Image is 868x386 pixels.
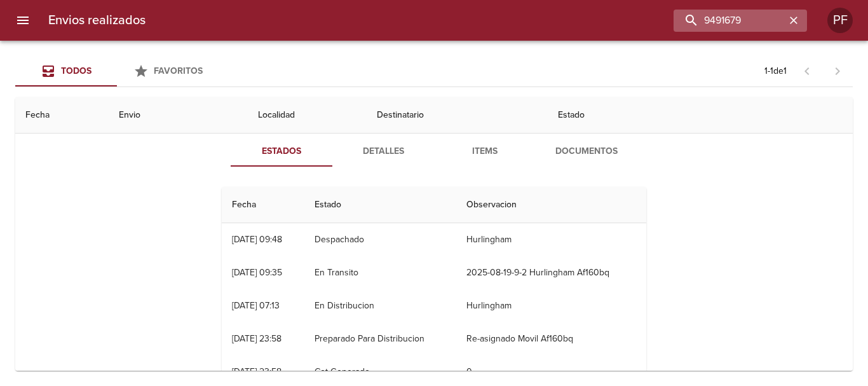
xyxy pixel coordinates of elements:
[442,144,528,160] span: Items
[304,322,456,355] td: Preparado Para Distribucion
[238,144,325,160] span: Estados
[222,187,304,223] th: Fecha
[232,333,281,344] div: [DATE] 23:58
[231,136,637,167] div: Tabs detalle de guia
[822,56,853,86] span: Pagina siguiente
[340,144,426,160] span: Detalles
[764,65,787,78] p: 1 - 1 de 1
[367,97,548,134] th: Destinatario
[232,366,281,377] div: [DATE] 23:58
[548,97,853,134] th: Estado
[304,256,456,289] td: En Transito
[456,223,646,256] td: Hurlingham
[543,144,630,160] span: Documentos
[61,65,92,76] span: Todos
[48,10,146,31] h6: Envios realizados
[154,65,203,76] span: Favoritos
[456,322,646,355] td: Re-asignado Movil Af160bq
[456,289,646,322] td: Hurlingham
[304,187,456,223] th: Estado
[456,187,646,223] th: Observacion
[109,97,248,134] th: Envio
[827,8,853,33] div: PF
[792,64,822,77] span: Pagina anterior
[456,256,646,289] td: 2025-08-19-9-2 Hurlingham Af160bq
[232,300,280,311] div: [DATE] 07:13
[304,289,456,322] td: En Distribucion
[8,5,38,36] button: menu
[232,267,282,278] div: [DATE] 09:35
[674,10,785,32] input: buscar
[232,234,282,245] div: [DATE] 09:48
[304,223,456,256] td: Despachado
[248,97,366,134] th: Localidad
[15,97,109,134] th: Fecha
[15,56,219,86] div: Tabs Envios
